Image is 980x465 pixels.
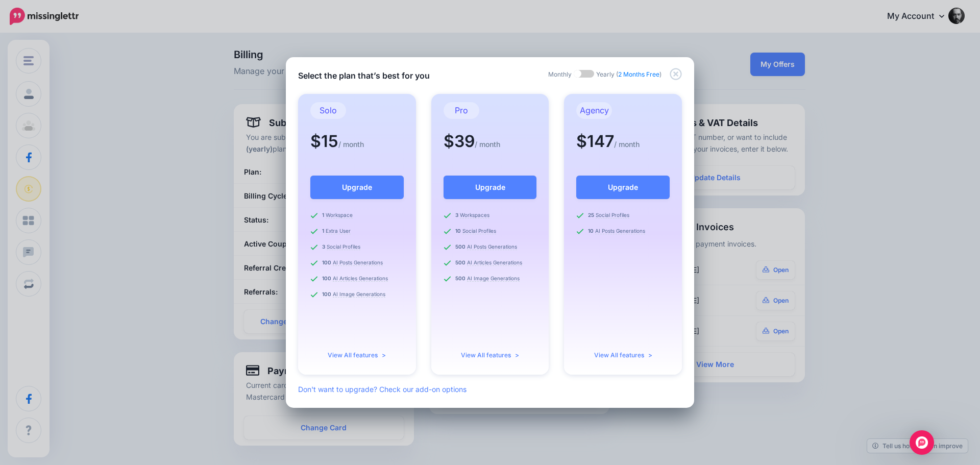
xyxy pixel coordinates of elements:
[467,243,517,250] span: AI Posts Generations
[644,351,652,359] span: >
[310,176,404,199] button: Upgrade
[461,351,519,359] a: View All features>
[333,259,383,266] span: AI Posts Generations
[444,259,537,266] p: Harness the power of AI to create unique, engaging, and well-structured articles. This feature us...
[444,102,479,119] div: Pro
[462,228,496,234] span: Social Profiles
[444,176,537,199] button: Upgrade
[467,275,520,282] span: AI Image Generations
[460,212,489,218] span: Workspaces
[333,275,388,282] span: AI Articles Generations
[618,70,659,78] span: 2 Months Free
[322,275,331,281] b: 100
[322,259,331,265] b: 100
[455,259,465,265] b: 500
[310,211,404,219] p: A Workspace will usually be created for each Brand, Company or Client that you want to promote co...
[455,243,465,250] b: 500
[310,243,404,251] p: Missinglettr currently works with Twitter, Facebook (Pages), Instagram, LinkedIn (Personal and Co...
[576,102,612,119] div: Agency
[576,227,670,235] p: AI Create is a powerful new feature that allows you to generate, save and post AI generated conte...
[444,243,537,251] p: AI Create is a powerful new feature that allows you to generate, save and post AI generated conte...
[576,176,670,199] button: Upgrade
[310,227,404,235] p: The number of additional team members you can invite to collaborate with and access your Missingl...
[614,140,640,149] span: / month
[444,275,537,282] p: Leverage the power of AI to generate unique and engaging images in various modes like photography...
[326,228,351,234] span: Extra User
[594,351,652,359] a: View All features>
[576,131,670,151] p: $147
[444,131,537,151] p: $39
[595,228,645,234] span: AI Posts Generations
[467,259,522,266] span: AI Articles Generations
[322,212,324,218] b: 1
[455,275,465,281] b: 500
[910,430,934,455] div: Open Intercom Messenger
[670,61,682,87] button: Close
[328,351,386,359] a: View All features>
[310,131,404,151] p: $15
[333,291,385,298] span: AI Image Generations
[475,140,500,149] span: / month
[310,102,346,119] div: Solo
[576,211,670,219] p: Missinglettr currently works with Twitter, Facebook (Pages), Instagram, LinkedIn (Personal and Co...
[322,243,325,250] b: 3
[455,228,461,234] b: 10
[548,69,572,79] p: Monthly
[310,290,404,298] p: Leverage the power of AI to generate unique and engaging images in various modes like photography...
[455,212,458,218] b: 3
[588,228,594,234] b: 10
[596,69,661,79] p: Yearly ( )
[310,259,404,266] p: AI Create is a powerful new feature that allows you to generate, save and post AI generated conte...
[444,211,537,219] p: A Workspace will usually be created for each Brand, Company or Client that you want to promote co...
[588,212,594,218] b: 25
[326,212,353,218] span: Workspace
[338,140,364,149] span: / month
[322,291,331,297] b: 100
[444,227,537,235] p: Missinglettr currently works with Twitter, Facebook (Pages), Instagram, LinkedIn (Personal and Co...
[322,228,324,234] b: 1
[310,275,404,282] p: Harness the power of AI to create unique, engaging, and well-structured articles. This feature us...
[378,351,386,359] span: >
[298,69,430,82] h5: Select the plan that’s best for you
[298,385,467,394] a: Don't want to upgrade? Check our add-on options
[327,243,360,250] span: Social Profiles
[596,212,629,218] span: Social Profiles
[511,351,519,359] span: >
